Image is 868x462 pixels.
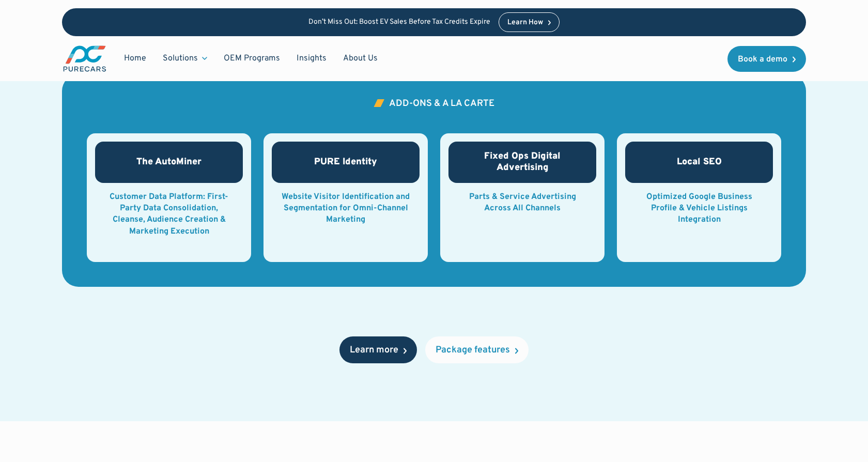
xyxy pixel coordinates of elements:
[62,44,107,73] a: main
[389,99,494,109] div: ADD-ONS & A LA CARTE
[335,49,386,68] a: About Us
[457,191,588,214] div: Parts & Service Advertising Across All Channels
[425,336,529,363] a: Package features
[339,336,417,363] a: Learn more
[436,346,510,355] div: Package features
[215,49,288,68] a: OEM Programs
[288,49,335,68] a: Insights
[727,46,806,72] a: Book a demo
[136,157,202,168] h3: The AutoMiner
[507,19,543,26] div: Learn How
[633,191,765,226] div: Optimized Google Business Profile & Vehicle Listings Integration
[103,191,235,238] div: Customer Data Platform: First-Party Data Consolidation, Cleanse, Audience Creation & Marketing Ex...
[154,49,215,68] div: Solutions
[62,44,107,73] img: purecars logo
[350,346,398,355] div: Learn more
[499,12,560,32] a: Learn How
[116,49,154,68] a: Home
[308,18,490,27] p: Don’t Miss Out: Boost EV Sales Before Tax Credits Expire
[163,53,198,64] div: Solutions
[314,157,377,168] h3: PURE Identity
[458,151,587,173] h3: Fixed Ops Digital Advertising
[677,157,722,168] h3: Local SEO
[738,55,787,64] div: Book a demo
[280,191,411,226] div: Website Visitor Identification and Segmentation for Omni-Channel Marketing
